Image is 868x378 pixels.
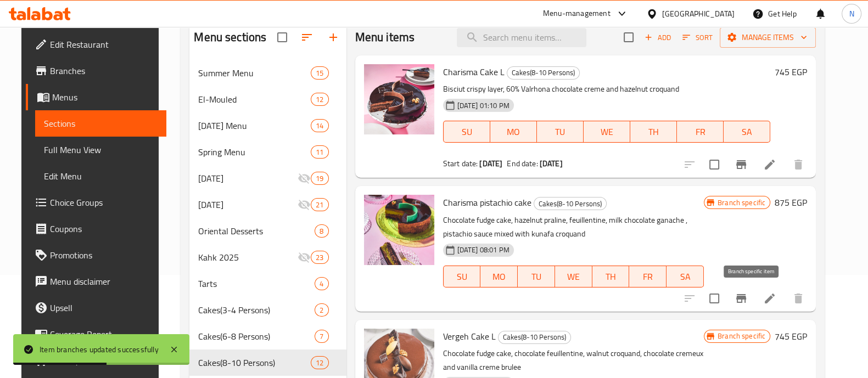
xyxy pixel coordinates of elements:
div: Oriental Desserts8 [189,218,346,244]
span: Edit Menu [44,170,158,183]
span: Sort [682,31,713,44]
button: Add section [320,24,346,50]
div: Summer Menu [198,66,311,80]
div: Cakes(8-10 Persons)12 [189,349,346,376]
span: Vergeh Cake L [443,328,496,345]
span: Cakes(3-4 Persons) [198,303,315,317]
div: [DATE]19 [189,165,346,191]
span: MO [485,269,513,285]
a: Branches [26,58,166,84]
span: N [849,8,854,20]
span: 7 [315,331,328,342]
button: TH [592,266,630,287]
span: SA [671,269,699,285]
svg: Inactive section [298,172,311,185]
button: SU [443,121,490,143]
button: SA [667,266,704,287]
button: TU [537,121,584,143]
span: FR [634,269,662,285]
span: FR [681,124,719,140]
span: Cakes(6-8 Persons) [198,330,315,343]
a: Edit Restaurant [26,31,166,58]
button: TH [630,121,677,143]
button: MO [490,121,537,143]
div: Spring Menu11 [189,139,346,165]
span: Choice Groups [50,196,158,209]
span: Kahk 2025 [198,251,298,264]
p: Bisciut crispy layer, 60% Valrhona chocolate creme and hazelnut croquand [443,82,771,96]
span: Branch specific [713,331,770,341]
a: Edit menu item [763,292,776,305]
div: items [311,66,328,80]
button: Branch-specific-item [728,151,754,178]
div: Ramadan 2025 [198,172,298,185]
div: items [315,303,328,317]
button: FR [629,266,667,287]
span: Coupons [50,222,158,235]
a: Promotions [26,242,166,268]
p: Chocolate fudge cake, chocolate feuillentine, walnut croquand, chocolate cremeux and vanilla crem... [443,347,704,374]
span: [DATE] [198,172,298,185]
span: Menu disclaimer [50,275,158,288]
span: 4 [315,279,328,289]
button: MO [480,266,518,287]
span: Upsell [50,301,158,314]
span: Tarts [198,277,315,290]
span: 12 [311,94,328,105]
a: Menus [26,84,166,110]
a: Edit menu item [763,158,776,171]
button: Add [640,29,675,46]
span: Cakes(8-10 Persons) [534,198,606,210]
a: Choice Groups [26,189,166,216]
span: Sections [44,117,158,130]
span: [DATE] 08:01 PM [453,245,514,255]
span: Sort sections [294,24,320,50]
span: [DATE] 01:10 PM [453,100,514,111]
span: Select all sections [271,26,294,49]
a: Sections [35,110,166,137]
div: items [315,330,328,343]
button: SU [443,266,481,287]
div: Cakes(8-10 Persons) [507,66,580,80]
div: items [311,119,328,132]
span: 15 [311,68,328,78]
span: Charisma pistachio cake [443,194,531,211]
button: FR [677,121,724,143]
span: Coverage Report [50,328,158,341]
span: [DATE] [198,198,298,211]
button: Manage items [720,27,816,48]
div: items [315,277,328,290]
div: Ramadan 2024 [198,198,298,211]
span: Charisma Cake L [443,64,505,80]
a: Coverage Report [26,321,166,347]
h6: 745 EGP [775,329,807,344]
div: Cakes(3-4 Persons)2 [189,297,346,323]
b: [DATE] [540,156,563,171]
h6: 745 EGP [775,64,807,80]
span: Branches [50,64,158,77]
span: SA [728,124,766,140]
a: Coupons [26,216,166,242]
div: items [311,198,328,211]
div: items [315,224,328,238]
button: delete [785,285,811,312]
span: 11 [311,147,328,157]
span: Full Menu View [44,143,158,156]
a: Full Menu View [35,137,166,163]
div: Cakes(6-8 Persons)7 [189,323,346,349]
button: WE [584,121,630,143]
span: SU [448,269,477,285]
span: [DATE] Menu [198,119,311,132]
span: 14 [311,121,328,131]
button: TU [518,266,555,287]
input: search [457,28,586,47]
div: El-Mouled12 [189,86,346,112]
img: Charisma Cake L [364,64,434,134]
span: 12 [311,358,328,368]
div: [DATE]21 [189,191,346,218]
span: Spring Menu [198,145,311,159]
span: Start date: [443,156,478,171]
div: items [311,93,328,106]
b: [DATE] [479,156,502,171]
